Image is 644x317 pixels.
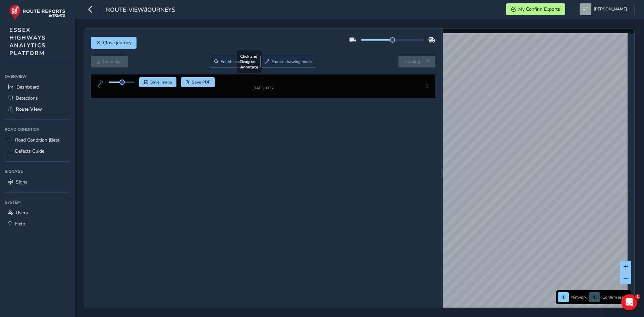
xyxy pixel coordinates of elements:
[243,91,283,96] div: [DATE] 09:32
[5,176,70,188] a: Signs
[5,124,70,135] div: Road Condition
[15,148,44,154] span: Defects Guide
[602,295,629,300] span: Confirm assets
[16,106,42,112] span: Route View
[15,137,61,143] span: Road Condition (Beta)
[518,6,560,12] span: My Confirm Exports
[5,197,70,207] div: System
[16,84,39,90] span: Dashboard
[5,166,70,176] div: Signage
[580,3,591,15] img: diamond-layout
[5,71,70,82] div: Overview
[15,221,25,227] span: Help
[150,80,172,85] span: Save image
[5,207,70,218] a: Users
[139,77,176,87] button: Save
[16,210,28,216] span: Users
[91,37,137,49] button: Close journey
[5,146,70,157] a: Defects Guide
[571,295,587,300] span: Network
[580,3,630,15] button: [PERSON_NAME]
[16,95,38,101] span: Detections
[5,82,70,93] a: Dashboard
[192,80,210,85] span: Save PDF
[5,218,70,229] a: Help
[221,59,256,64] span: Enable zoom mode
[5,104,70,115] a: Route View
[271,59,312,64] span: Enable drawing mode
[5,135,70,146] a: Road Condition (Beta)
[5,93,70,104] a: Detections
[106,6,175,15] span: route-view/journeys
[181,77,215,87] button: PDF
[243,85,283,91] img: Thumbnail frame
[210,56,261,67] button: Zoom
[506,3,565,15] button: My Confirm Exports
[635,294,640,300] span: 1
[16,179,28,185] span: Signs
[9,5,65,20] img: rr logo
[9,26,46,57] span: ESSEX HIGHWAYS ANALYTICS PLATFORM
[621,294,637,310] iframe: Intercom live chat
[260,56,316,67] button: Draw
[103,40,131,46] span: Close journey
[594,3,627,15] span: [PERSON_NAME]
